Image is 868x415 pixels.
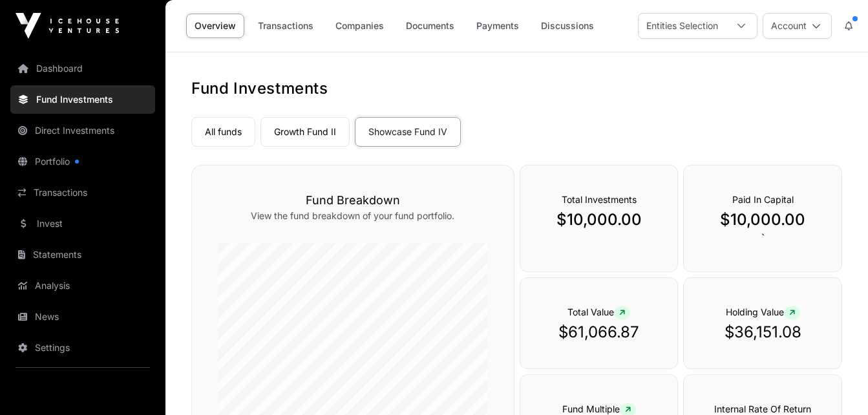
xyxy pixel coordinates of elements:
[10,85,155,114] a: Fund Investments
[562,194,637,205] span: Total Investments
[16,13,119,39] img: Icehouse Ventures Logo
[726,306,800,317] span: Holding Value
[546,209,652,230] p: $10,000.00
[732,194,794,205] span: Paid In Capital
[327,14,392,38] a: Companies
[218,209,488,222] p: View the fund breakdown of your fund portfolio.
[10,54,155,83] a: Dashboard
[355,117,461,147] a: Showcase Fund IV
[763,13,832,39] button: Account
[10,209,155,238] a: Invest
[191,117,255,147] a: All funds
[533,14,602,38] a: Discussions
[186,14,244,38] a: Overview
[10,240,155,269] a: Statements
[10,147,155,176] a: Portfolio
[803,353,868,415] iframe: Chat Widget
[397,14,463,38] a: Documents
[10,178,155,207] a: Transactions
[710,322,816,343] p: $36,151.08
[683,165,842,272] div: `
[10,271,155,300] a: Analysis
[468,14,527,38] a: Payments
[567,306,630,317] span: Total Value
[249,14,322,38] a: Transactions
[10,334,155,362] a: Settings
[260,117,350,147] a: Growth Fund II
[639,14,726,38] div: Entities Selection
[710,209,816,230] p: $10,000.00
[218,191,488,209] h3: Fund Breakdown
[10,303,155,331] a: News
[191,78,842,99] h1: Fund Investments
[546,322,652,343] p: $61,066.87
[10,116,155,145] a: Direct Investments
[562,403,636,414] span: Fund Multiple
